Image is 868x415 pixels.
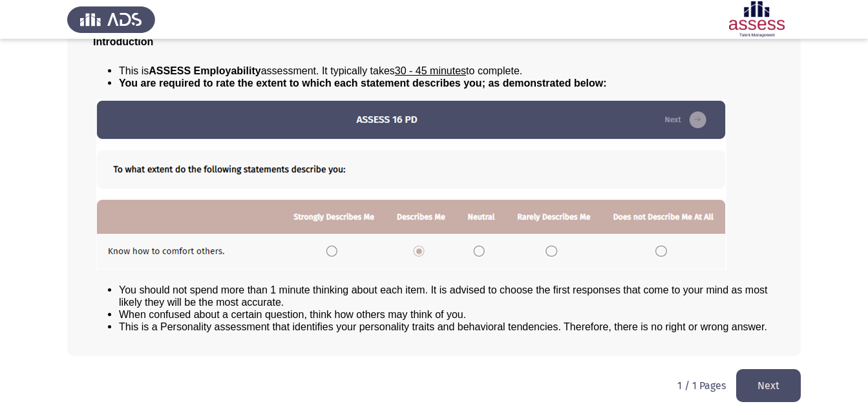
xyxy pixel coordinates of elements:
span: When confused about a certain question, think how others may think of you. [119,309,466,320]
u: 30 - 45 minutes [395,65,466,76]
span: Introduction [93,36,153,47]
span: This is assessment. It typically takes to complete. [119,65,522,76]
img: Assess Talent Management logo [67,1,155,37]
p: 1 / 1 Pages [677,379,726,392]
span: You should not spend more than 1 minute thinking about each item. It is advised to choose the fir... [119,284,768,308]
img: Assessment logo of ASSESS Employability - EBI [713,1,801,37]
b: ASSESS Employability [149,65,260,76]
button: load next page [736,369,801,402]
span: You are required to rate the extent to which each statement describes you; as demonstrated below: [119,78,607,89]
span: This is a Personality assessment that identifies your personality traits and behavioral tendencie... [119,321,767,332]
